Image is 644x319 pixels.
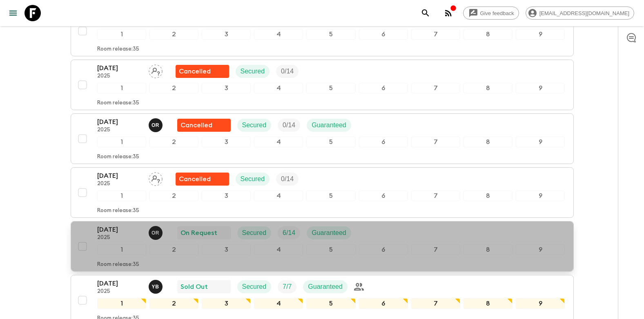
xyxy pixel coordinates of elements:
div: Secured [236,173,270,186]
a: Give feedback [463,7,519,20]
div: 2 [149,83,198,93]
div: 3 [202,137,251,147]
div: 6 [359,298,408,309]
div: 6 [359,29,408,40]
div: Private Group [354,282,364,292]
div: 2 [149,137,198,147]
div: 5 [306,244,355,255]
p: 0 / 14 [281,66,294,76]
p: Guaranteed [312,120,346,130]
div: 2 [149,29,198,40]
p: Cancelled [179,174,211,184]
div: 8 [464,244,513,255]
p: 2025 [97,288,142,295]
p: [DATE] [97,63,142,73]
p: Guaranteed [312,228,346,238]
p: Secured [242,282,267,292]
div: 4 [254,244,303,255]
p: Secured [241,174,265,184]
div: 7 [411,137,460,147]
div: 9 [516,29,565,40]
p: 0 / 14 [283,120,295,130]
div: 1 [97,244,146,255]
p: [DATE] [97,171,142,181]
div: 7 [411,29,460,40]
div: [EMAIL_ADDRESS][DOMAIN_NAME] [526,7,634,20]
div: 5 [306,83,355,93]
div: Secured [237,119,272,132]
div: 6 [359,83,408,93]
span: Assign pack leader [149,175,163,181]
div: 6 [359,191,408,201]
div: 1 [97,29,146,40]
span: Oscar Rincon [149,121,164,127]
div: Trip Fill [278,119,300,132]
div: 9 [516,244,565,255]
div: 2 [149,191,198,201]
p: Guaranteed [308,282,343,292]
div: 4 [254,137,303,147]
div: 5 [306,137,355,147]
div: Trip Fill [276,65,299,78]
button: OR [149,118,164,132]
p: Room release: 35 [97,208,139,214]
div: Secured [237,280,272,293]
button: search adventures [417,5,434,21]
p: Room release: 35 [97,100,139,106]
div: 5 [306,298,355,309]
p: Y B [152,284,159,290]
p: 2025 [97,127,142,133]
p: Secured [242,228,267,238]
span: [EMAIL_ADDRESS][DOMAIN_NAME] [535,10,634,16]
div: 8 [464,83,513,93]
button: YB [149,280,164,294]
div: 7 [411,83,460,93]
p: Room release: 35 [97,154,139,160]
div: Secured [237,226,272,239]
p: 0 / 14 [281,174,294,184]
div: 4 [254,191,303,201]
div: 1 [97,83,146,93]
div: 3 [202,191,251,201]
p: Room release: 35 [97,261,139,268]
div: 8 [464,29,513,40]
div: 1 [97,191,146,201]
p: On Request [180,228,217,238]
div: 3 [202,298,251,309]
div: 9 [516,83,565,93]
div: 4 [254,29,303,40]
div: 8 [464,191,513,201]
div: 6 [359,137,408,147]
p: [DATE] [97,117,142,127]
div: Secured [236,65,270,78]
div: 4 [254,83,303,93]
p: Secured [242,120,267,130]
div: Flash Pack cancellation [176,65,229,78]
div: 7 [411,244,460,255]
div: 9 [516,298,565,309]
button: [DATE]2025Oscar RinconOn RequestSecuredTrip FillGuaranteed123456789Room release:35 [71,221,574,272]
div: Trip Fill [278,280,296,293]
div: 9 [516,191,565,201]
p: 2025 [97,181,142,187]
span: Assign pack leader [149,67,163,73]
div: 2 [149,298,198,309]
div: Flash Pack cancellation [176,173,229,186]
div: 1 [97,137,146,147]
div: Trip Fill [276,173,299,186]
div: 9 [516,137,565,147]
div: 3 [202,29,251,40]
div: 3 [202,83,251,93]
p: O R [152,230,159,236]
p: O R [152,122,159,128]
div: 4 [254,298,303,309]
button: [DATE]2025Assign pack leaderFlash Pack cancellationSecuredTrip Fill123456789Room release:35 [71,6,574,56]
p: 2025 [97,235,142,241]
p: 2025 [97,73,142,80]
p: Cancelled [179,66,211,76]
div: 7 [411,191,460,201]
button: [DATE]2025Assign pack leaderFlash Pack cancellationSecuredTrip Fill123456789Room release:35 [71,60,574,110]
button: menu [5,5,21,21]
div: Flash Pack cancellation [177,119,231,132]
div: 8 [464,298,513,309]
